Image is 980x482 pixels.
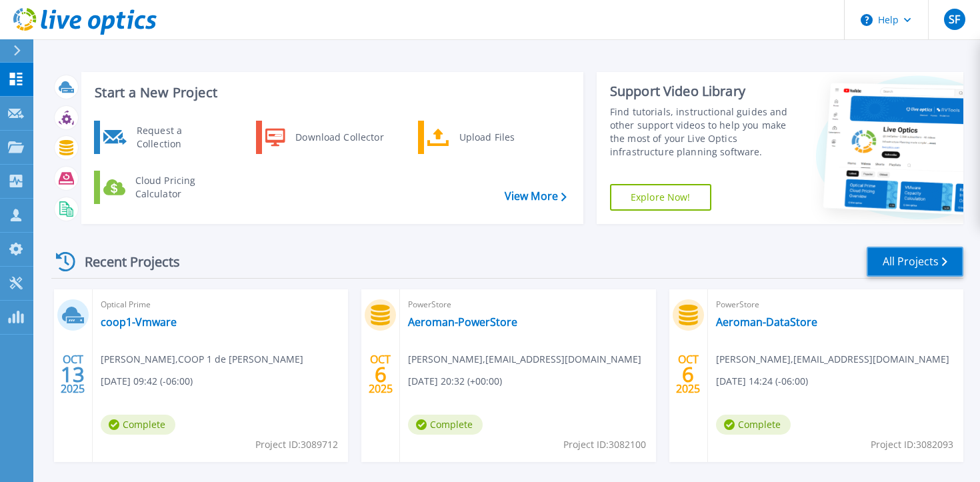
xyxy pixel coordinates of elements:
[130,124,227,151] div: Request a Collection
[949,14,960,25] span: SF
[408,415,483,435] span: Complete
[408,352,641,367] span: [PERSON_NAME] , [EMAIL_ADDRESS][DOMAIN_NAME]
[101,415,175,435] span: Complete
[408,374,502,389] span: [DATE] 20:32 (+00:00)
[61,369,85,380] span: 13
[716,415,791,435] span: Complete
[610,184,711,211] a: Explore Now!
[60,350,85,399] div: OCT 2025
[716,315,817,329] a: Aeroman-DataStore
[51,245,198,278] div: Recent Projects
[716,374,808,389] span: [DATE] 14:24 (-06:00)
[101,352,303,367] span: [PERSON_NAME] , COOP 1 de [PERSON_NAME]
[101,374,193,389] span: [DATE] 09:42 (-06:00)
[716,297,955,312] span: PowerStore
[610,105,793,159] div: Find tutorials, instructional guides and other support videos to help you make the most of your L...
[682,369,694,380] span: 6
[375,369,387,380] span: 6
[94,121,231,154] a: Request a Collection
[610,83,793,100] div: Support Video Library
[129,174,227,201] div: Cloud Pricing Calculator
[675,350,701,399] div: OCT 2025
[418,121,555,154] a: Upload Files
[871,437,953,452] span: Project ID: 3082093
[716,352,949,367] span: [PERSON_NAME] , [EMAIL_ADDRESS][DOMAIN_NAME]
[101,315,177,329] a: coop1-Vmware
[453,124,551,151] div: Upload Files
[101,297,340,312] span: Optical Prime
[408,315,517,329] a: Aeroman-PowerStore
[255,437,338,452] span: Project ID: 3089712
[94,171,231,204] a: Cloud Pricing Calculator
[505,190,567,203] a: View More
[563,437,646,452] span: Project ID: 3082100
[867,247,963,277] a: All Projects
[368,350,393,399] div: OCT 2025
[289,124,389,151] div: Download Collector
[408,297,647,312] span: PowerStore
[256,121,393,154] a: Download Collector
[95,85,566,100] h3: Start a New Project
